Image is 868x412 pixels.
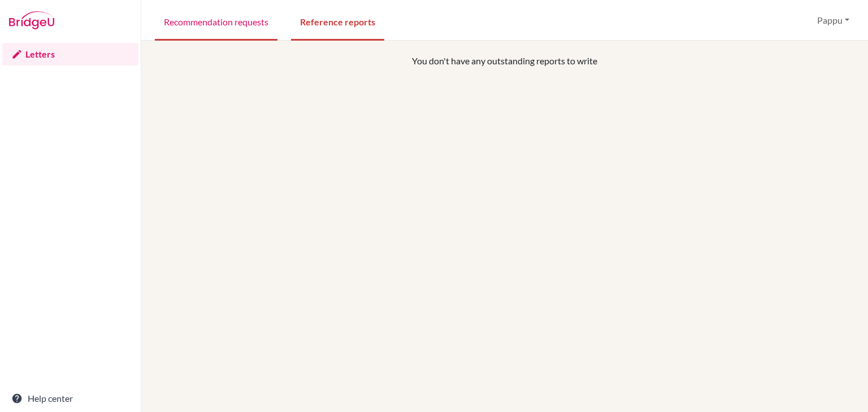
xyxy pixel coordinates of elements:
[2,43,138,65] a: Letters
[2,387,138,410] a: Help center
[222,54,788,68] p: You don't have any outstanding reports to write
[9,11,54,29] img: Bridge-U
[155,2,277,41] a: Recommendation requests
[812,10,854,31] button: Pappu
[291,2,384,41] a: Reference reports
